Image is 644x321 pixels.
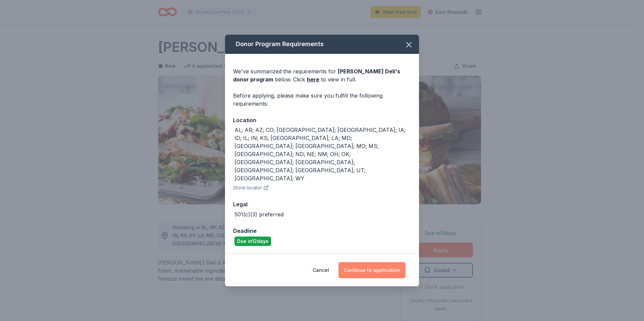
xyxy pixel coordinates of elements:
div: Donor Program Requirements [225,35,419,54]
div: Location [233,116,411,124]
div: Deadline [233,226,411,235]
button: Continue to application [339,262,406,278]
div: Due in 12 days [234,237,271,246]
div: AL; AR; AZ; CO; [GEOGRAPHIC_DATA]; [GEOGRAPHIC_DATA]; IA; ID; IL; IN; KS; [GEOGRAPHIC_DATA]; LA; ... [234,126,411,182]
button: Store locator [233,184,269,192]
a: here [307,75,319,83]
button: Cancel [313,262,329,278]
div: We've summarized the requirements for below. Click to view in full. [233,67,411,83]
div: Legal [233,200,411,209]
div: 501(c)(3) preferred [234,210,284,218]
div: Before applying, please make sure you fulfill the following requirements: [233,92,411,108]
